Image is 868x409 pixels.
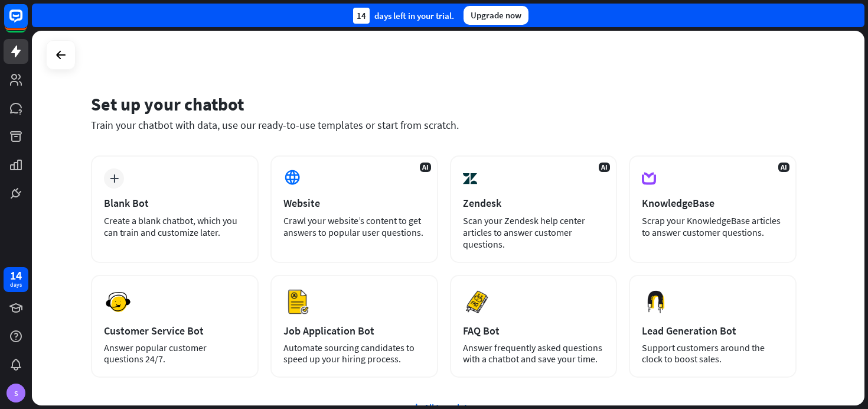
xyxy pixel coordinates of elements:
[6,384,25,402] div: S
[353,8,454,24] div: days left in your trial.
[10,270,22,281] div: 14
[10,281,22,289] div: days
[353,8,370,24] div: 14
[464,6,528,25] div: Upgrade now
[4,267,28,292] a: 14 days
